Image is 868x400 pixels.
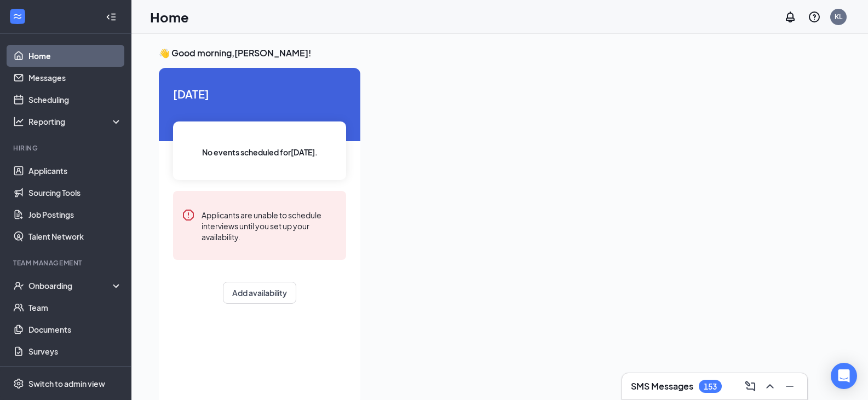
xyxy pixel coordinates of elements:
[28,340,122,362] a: Surveys
[808,10,821,24] svg: QuestionInfo
[741,378,759,395] button: ComposeMessage
[761,378,779,395] button: ChevronUp
[28,116,123,127] div: Reporting
[28,182,122,204] a: Sourcing Tools
[28,67,122,89] a: Messages
[202,208,337,242] div: Applicants are unable to schedule interviews until you set up your availability.
[106,11,117,22] svg: Collapse
[783,380,796,393] svg: Minimize
[704,382,717,391] div: 153
[202,146,318,158] span: No events scheduled for [DATE] .
[12,11,23,22] svg: WorkstreamLogo
[28,160,122,182] a: Applicants
[781,378,798,395] button: Minimize
[784,10,797,24] svg: Notifications
[835,12,842,21] div: KL
[13,116,24,127] svg: Analysis
[13,258,120,268] div: Team Management
[28,45,122,67] a: Home
[13,143,120,153] div: Hiring
[150,8,189,26] h1: Home
[28,204,122,225] a: Job Postings
[223,282,296,304] button: Add availability
[28,280,113,291] div: Onboarding
[763,380,777,393] svg: ChevronUp
[159,47,841,59] h3: 👋 Good morning, [PERSON_NAME] !
[28,378,105,389] div: Switch to admin view
[13,378,24,389] svg: Settings
[13,280,24,291] svg: UserCheck
[744,380,757,393] svg: ComposeMessage
[28,225,122,247] a: Talent Network
[831,363,857,389] div: Open Intercom Messenger
[173,85,346,102] span: [DATE]
[631,380,693,392] h3: SMS Messages
[182,208,195,222] svg: Error
[28,89,122,111] a: Scheduling
[28,318,122,340] a: Documents
[28,297,122,318] a: Team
